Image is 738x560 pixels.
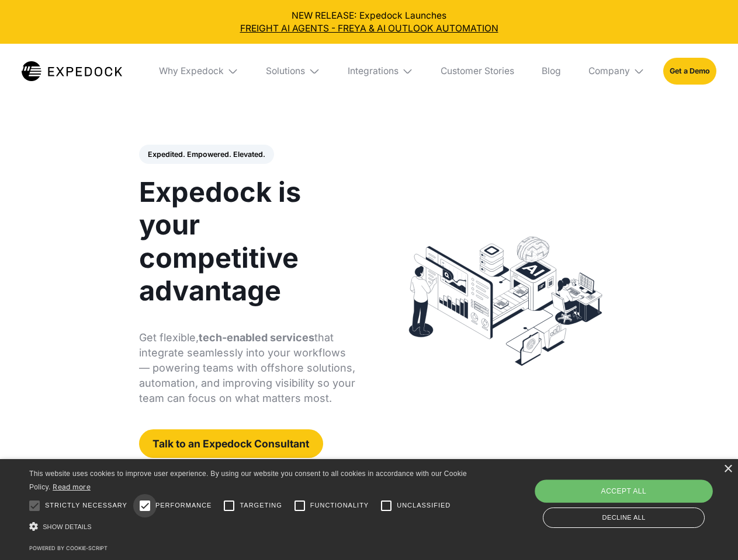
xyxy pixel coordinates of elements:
[150,44,248,99] div: Why Expedock
[397,501,451,510] span: Unclassified
[310,501,369,510] span: Functionality
[29,545,108,551] a: Powered by cookie-script
[663,58,716,84] a: Get a Demo
[139,330,356,406] p: Get flexible, that integrate seamlessly into your workflows — powering teams with offshore soluti...
[266,65,305,77] div: Solutions
[45,501,127,510] span: Strictly necessary
[159,65,224,77] div: Why Expedock
[29,519,471,535] div: Show details
[139,176,356,307] h1: Expedock is your competitive advantage
[29,470,467,491] span: This website uses cookies to improve user experience. By using our website you consent to all coo...
[53,482,91,491] a: Read more
[543,434,738,560] iframe: Chat Widget
[431,44,523,99] a: Customer Stories
[240,501,282,510] span: Targeting
[9,9,729,35] div: NEW RELEASE: Expedock Launches
[338,44,422,99] div: Integrations
[588,65,630,77] div: Company
[532,44,570,99] a: Blog
[348,65,399,77] div: Integrations
[257,44,330,99] div: Solutions
[535,480,712,503] div: Accept all
[155,501,212,510] span: Performance
[579,44,654,99] div: Company
[9,22,729,35] a: FREIGHT AI AGENTS - FREYA & AI OUTLOOK AUTOMATION
[139,429,323,458] a: Talk to an Expedock Consultant
[199,331,314,344] strong: tech-enabled services
[43,523,92,530] span: Show details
